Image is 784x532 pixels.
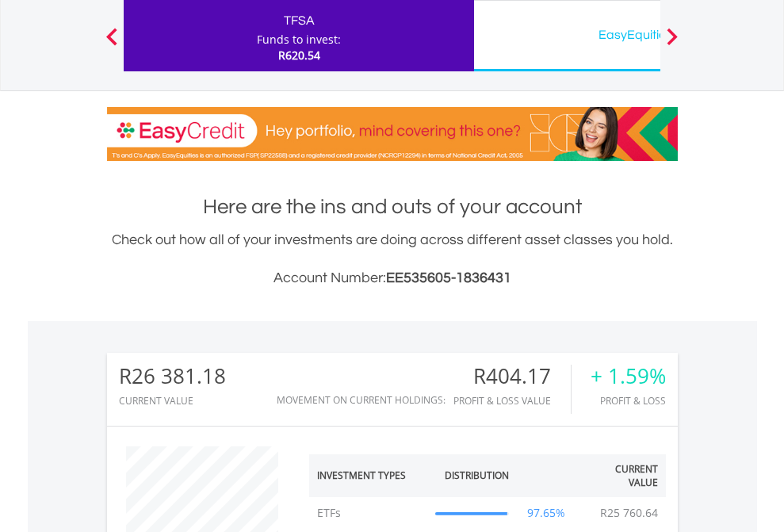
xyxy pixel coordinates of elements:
th: Current Value [576,454,666,497]
div: Check out how all of your investments are doing across different asset classes you hold. [107,229,678,289]
div: R404.17 [453,365,571,388]
span: R620.54 [278,48,320,63]
td: 97.65% [517,497,576,529]
div: R26 381.18 [119,365,226,388]
th: Investment Types [309,454,428,497]
h1: Here are the ins and outs of your account [107,193,678,221]
h3: Account Number: [107,267,678,289]
div: Profit & Loss [591,396,666,406]
div: Funds to invest: [257,32,341,48]
div: + 1.59% [591,365,666,388]
div: TFSA [133,10,465,32]
button: Previous [96,36,128,52]
td: ETFs [309,497,428,529]
span: EE535605-1836431 [386,270,511,285]
div: Distribution [445,469,509,482]
td: R25 760.64 [592,497,666,529]
div: Movement on Current Holdings: [277,395,446,405]
button: Next [656,36,688,52]
img: EasyCredit Promotion Banner [107,107,678,161]
div: CURRENT VALUE [119,396,226,406]
div: Profit & Loss Value [453,396,571,406]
